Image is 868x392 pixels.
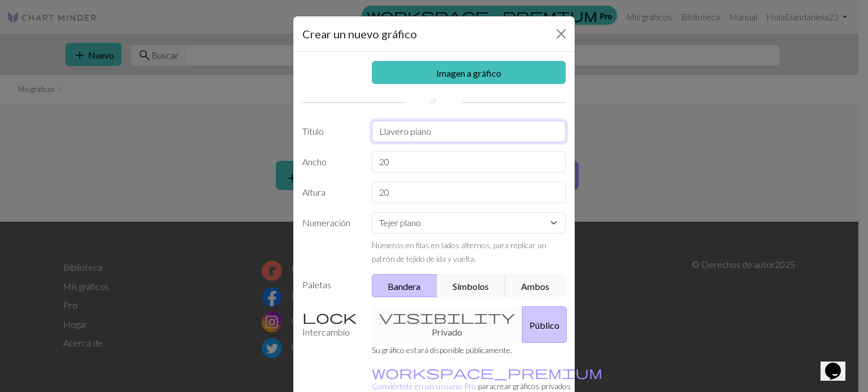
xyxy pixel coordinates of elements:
a: Conviértete en un usuario Pro [372,368,602,391]
font: Altura [302,187,325,197]
font: Números en filas en lados alternos, para replicar un patrón de tejido de ida y vuelta. [372,240,546,263]
font: Imagen a gráfico [436,68,501,78]
font: Símbolos [453,281,489,292]
font: Su gráfico estará disponible públicamente. [372,345,512,355]
font: Ancho [302,156,327,167]
font: Intercambio [302,327,350,337]
button: Ambos [505,274,566,297]
button: Cerca [552,25,570,43]
button: Símbolos [437,274,506,297]
font: Bandera [388,281,420,292]
font: Conviértete en un usuario Pro [372,381,476,391]
font: Numeración [302,217,350,228]
font: Paletas [302,279,331,290]
font: Crear un nuevo gráfico [302,27,417,41]
button: Público [522,306,567,343]
a: Imagen a gráfico [372,61,566,84]
font: Público [530,320,559,331]
font: Ambos [521,281,549,292]
iframe: widget de chat [821,347,857,381]
button: Bandera [372,274,437,297]
font: crear gráficos privados [493,381,571,391]
font: Título [302,126,324,136]
span: workspace_premium [372,364,602,380]
font: para [478,381,493,391]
